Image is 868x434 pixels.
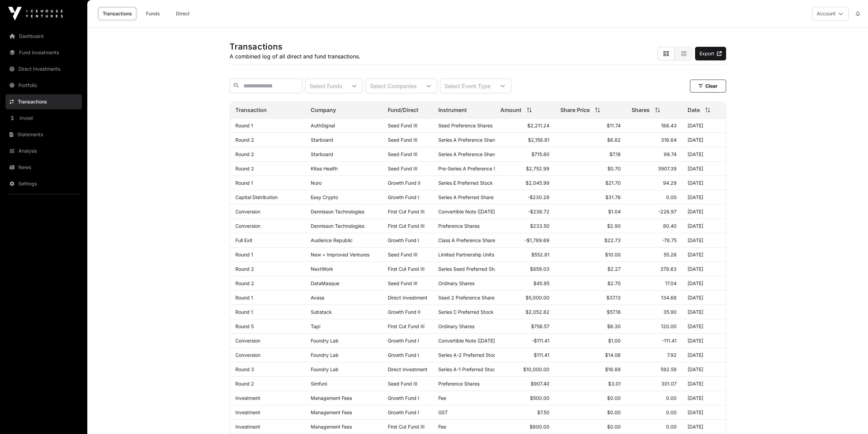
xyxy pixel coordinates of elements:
td: $2,052.82 [495,305,555,319]
a: Growth Fund I [388,409,419,415]
a: Dennisson Technologies [311,209,364,214]
a: Conversion [235,209,260,214]
span: Class A Preference Shares [438,237,498,243]
span: 55.28 [664,252,677,257]
span: $37.13 [606,295,621,300]
span: $14.06 [605,352,621,358]
span: 94.29 [663,180,677,186]
a: Growth Fund I [388,237,419,243]
p: Management Fees [311,409,377,415]
a: Easy Crypto [311,194,338,200]
td: $715.80 [495,147,555,162]
td: [DATE] [682,262,726,276]
span: Direct Investment [388,366,427,372]
a: Seed Fund III [388,151,417,157]
a: Fund Investments [5,45,82,60]
td: [DATE] [682,420,726,434]
span: Fee [438,424,446,430]
span: -111.41 [662,338,677,344]
span: Fee [438,395,446,401]
a: Round 1 [235,309,253,315]
a: Export [695,47,726,60]
a: First Cut Fund III [388,323,425,329]
a: Transactions [98,7,136,20]
span: 0.00 [666,409,677,415]
a: New + Improved Ventures [311,252,369,257]
a: Round 1 [235,180,253,186]
td: $45.95 [495,276,555,291]
a: Seed Fund III [388,252,417,257]
td: -$230.28 [495,190,555,205]
td: [DATE] [682,118,726,133]
a: Simfuni [311,381,327,387]
td: [DATE] [682,205,726,219]
span: $0.00 [607,409,621,415]
td: [DATE] [682,248,726,262]
span: 0.00 [666,395,677,401]
a: AuthSignal [311,123,335,128]
a: Round 2 [235,137,254,143]
span: 7.92 [667,352,677,358]
a: Foundry Lab [311,338,339,344]
span: Series Seed Preferred Stock [438,266,502,272]
div: Select Companies [366,79,421,93]
a: First Cut Fund III [388,209,425,214]
a: First Cut Fund III [388,424,425,430]
td: [DATE] [682,334,726,348]
a: Round 1 [235,252,253,257]
span: Series A Preference Shares [438,137,499,143]
span: $2.70 [607,280,621,286]
td: [DATE] [682,305,726,319]
span: Transaction [235,106,267,114]
span: $31.76 [605,194,621,200]
a: Investment [235,424,260,430]
td: [DATE] [682,162,726,176]
td: [DATE] [682,348,726,362]
span: 301.07 [661,381,677,387]
span: 3907.39 [658,166,677,171]
a: Round 2 [235,381,254,387]
iframe: Chat Widget [834,401,868,434]
a: Analysis [5,143,82,158]
a: Nuro [311,180,322,186]
td: [DATE] [682,405,726,420]
span: Convertible Note ([DATE]) [438,209,497,214]
td: [DATE] [682,190,726,205]
a: Growth Fund I [388,338,419,344]
a: Invest [5,111,82,126]
span: 592.59 [661,366,677,372]
a: Investment [235,395,260,401]
span: $1.04 [608,209,621,214]
span: 120.00 [661,323,677,329]
a: First Cut Fund III [388,266,425,272]
span: $0.00 [607,395,621,401]
a: Starboard [311,137,333,143]
a: Direct [169,7,196,20]
a: Round 2 [235,266,254,272]
p: A combined log of all direct and fund transactions. [230,52,361,60]
span: Series A Preference Shares [438,151,499,157]
td: $552.81 [495,248,555,262]
span: Shares [632,106,650,114]
span: $6.30 [607,323,621,329]
a: Round 1 [235,123,253,128]
a: Direct Investments [5,61,82,76]
a: Statements [5,127,82,142]
span: $6.82 [607,137,621,143]
a: Growth Fund I [388,395,419,401]
a: Funds [139,7,166,20]
span: 0.00 [666,194,677,200]
span: Series A-1 Preferred Stock [438,366,498,372]
a: Conversion [235,223,260,229]
a: Conversion [235,338,260,344]
a: First Cut Fund III [388,223,425,229]
td: $907.40 [495,377,555,391]
a: Round 2 [235,166,254,171]
span: Limited Partnership Units [438,252,494,257]
td: -$236.72 [495,205,555,219]
a: Seed Fund III [388,166,417,171]
a: Growth Fund I [388,352,419,358]
span: Series A Preferred Share [438,194,494,200]
p: Management Fees [311,424,377,430]
a: Foundry Lab [311,352,339,358]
